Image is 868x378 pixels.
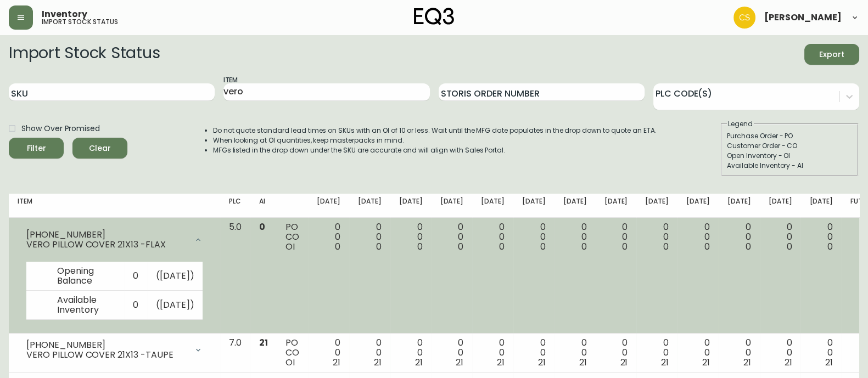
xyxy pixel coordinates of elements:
[349,194,390,218] th: [DATE]
[285,240,295,253] span: OI
[481,338,505,368] div: 0 0
[579,356,587,369] span: 21
[769,222,792,252] div: 0 0
[431,194,472,218] th: [DATE]
[733,7,755,29] img: 996bfd46d64b78802a67b62ffe4c27a2
[399,222,423,252] div: 0 0
[250,194,277,218] th: AI
[333,356,340,369] span: 21
[727,161,852,171] div: Available Inventory - AI
[18,222,211,257] div: [PHONE_NUMBER]VERO PILLOW COVER 21X13 -FLAX
[704,240,710,253] span: 0
[622,240,628,253] span: 0
[727,338,751,368] div: 0 0
[147,290,203,319] td: ( [DATE] )
[374,356,382,369] span: 21
[440,338,463,368] div: 0 0
[472,194,513,218] th: [DATE]
[213,145,657,155] li: MFGs listed in the drop down under the SKU are accurate and will align with Sales Portal.
[702,356,710,369] span: 21
[317,338,340,368] div: 0 0
[335,240,340,253] span: 0
[727,131,852,141] div: Purchase Order - PO
[563,338,587,368] div: 0 0
[21,123,100,134] span: Show Over Promised
[596,194,637,218] th: [DATE]
[285,356,295,369] span: OI
[719,194,760,218] th: [DATE]
[220,218,250,334] td: 5.0
[358,222,382,252] div: 0 0
[663,240,669,253] span: 0
[827,240,833,253] span: 0
[604,222,628,252] div: 0 0
[686,222,710,252] div: 0 0
[48,290,124,319] td: Available Inventory
[48,262,124,291] td: Opening Balance
[813,48,850,61] span: Export
[686,338,710,368] div: 0 0
[522,222,546,252] div: 0 0
[581,240,587,253] span: 0
[499,240,505,253] span: 0
[124,262,147,291] td: 0
[456,356,463,369] span: 21
[458,240,463,253] span: 0
[620,356,628,369] span: 21
[538,356,546,369] span: 21
[784,356,792,369] span: 21
[727,119,754,129] legend: Legend
[285,338,299,368] div: PO CO
[26,350,187,360] div: VERO PILLOW COVER 21X13 -TAUPE
[440,222,463,252] div: 0 0
[727,141,852,151] div: Customer Order - CO
[376,240,382,253] span: 0
[769,338,792,368] div: 0 0
[18,338,211,362] div: [PHONE_NUMBER]VERO PILLOW COVER 21X13 -TAUPE
[786,240,792,253] span: 0
[743,356,751,369] span: 21
[220,334,250,373] td: 7.0
[563,222,587,252] div: 0 0
[764,13,842,22] span: [PERSON_NAME]
[415,356,423,369] span: 21
[285,222,299,252] div: PO CO
[26,240,187,250] div: VERO PILLOW COVER 21X13 -FLAX
[809,338,833,368] div: 0 0
[661,356,669,369] span: 21
[727,222,751,252] div: 0 0
[645,338,669,368] div: 0 0
[746,240,751,253] span: 0
[9,138,64,159] button: Filter
[390,194,432,218] th: [DATE]
[522,338,546,368] div: 0 0
[481,222,505,252] div: 0 0
[825,356,833,369] span: 21
[417,240,423,253] span: 0
[213,126,657,136] li: Do not quote standard lead times on SKUs with an OI of 10 or less. Wait until the MFG date popula...
[213,136,657,145] li: When looking at OI quantities, keep masterpacks in mind.
[317,222,340,252] div: 0 0
[555,194,596,218] th: [DATE]
[124,290,147,319] td: 0
[800,194,842,218] th: [DATE]
[259,336,268,349] span: 21
[259,221,265,233] span: 0
[308,194,349,218] th: [DATE]
[727,151,852,161] div: Open Inventory - OI
[636,194,677,218] th: [DATE]
[42,10,87,19] span: Inventory
[513,194,555,218] th: [DATE]
[9,194,220,218] th: Item
[9,44,160,65] h2: Import Stock Status
[358,338,382,368] div: 0 0
[677,194,719,218] th: [DATE]
[72,138,127,159] button: Clear
[220,194,250,218] th: PLC
[147,262,203,291] td: ( [DATE] )
[604,338,628,368] div: 0 0
[26,230,187,240] div: [PHONE_NUMBER]
[804,44,859,65] button: Export
[26,340,187,350] div: [PHONE_NUMBER]
[809,222,833,252] div: 0 0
